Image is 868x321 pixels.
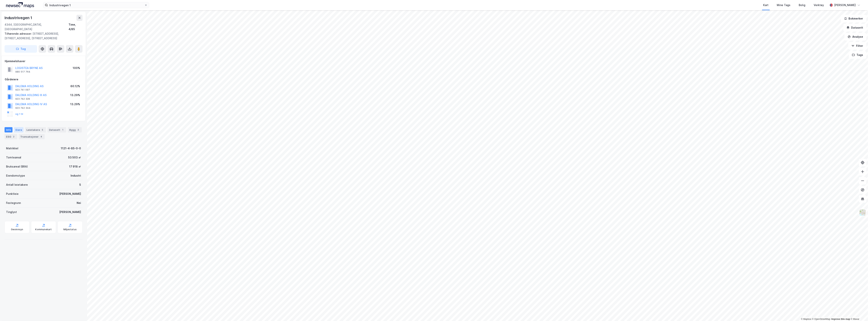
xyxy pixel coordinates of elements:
input: Søk på adresse, matrikkel, gårdeiere, leietakere eller personer [48,2,144,8]
div: 980 517 764 [15,70,30,73]
button: Analyse [845,33,866,41]
div: Verktøy [814,3,824,7]
div: 923 742 344 [15,106,30,110]
div: Tinglyst [6,210,17,214]
div: 923 742 328 [15,97,30,100]
div: [STREET_ADDRESS], [STREET_ADDRESS], [STREET_ADDRESS] [5,31,79,41]
div: Eiere [14,127,23,132]
div: Datasett [48,127,66,132]
div: 53 503 ㎡ [68,155,81,160]
div: Mine Tags [777,3,791,7]
div: 5 [79,182,81,187]
div: [PERSON_NAME] [59,192,81,196]
button: Datasett [843,24,866,31]
div: 100% [73,66,80,70]
div: Industri [71,173,81,178]
div: Tomteareal [6,155,21,160]
div: 4344, [GEOGRAPHIC_DATA], [GEOGRAPHIC_DATA] [5,22,69,31]
div: Kontrollprogram for chat [849,303,868,321]
a: Improve this map [831,318,850,320]
img: Z [859,209,866,216]
div: [PERSON_NAME] [59,210,81,214]
a: OpenStreetMap [812,318,831,320]
div: [PERSON_NAME] [834,3,856,7]
div: Kommunekart [35,228,52,231]
div: Hjemmelshaver [5,59,82,63]
div: Time, 4/85 [69,22,83,31]
div: 3 [76,128,80,132]
div: Miljøstatus [63,228,77,231]
div: Bolig [799,3,806,7]
div: 4 [39,135,43,139]
button: Tag [5,45,37,53]
div: Bruksareal (BRA) [6,164,28,169]
div: Leietakere [25,127,46,132]
div: Antall leietakere [6,182,28,187]
div: 5 [41,128,44,132]
div: 13.29% [70,102,80,106]
div: Kart [763,3,769,7]
div: 60.12% [70,84,80,88]
a: Mapbox [801,318,811,320]
span: Tilhørende adresser: [5,32,33,35]
div: Info [5,127,12,132]
img: logo.a4113a55bc3d86da70a041830d287a7e.svg [6,2,34,8]
button: Bokmerker [841,15,866,22]
button: Tags [849,51,866,59]
div: Industrivegen 1 [5,15,33,21]
div: 1121-4-85-0-0 [61,146,81,151]
div: 17 918 ㎡ [69,164,81,169]
div: 13.29% [70,93,80,97]
div: 923 741 097 [15,88,30,91]
div: Geoinnsyn [11,228,23,231]
div: Festegrunn [6,201,21,205]
iframe: Chat Widget [849,303,868,321]
div: Bygg [68,127,82,132]
div: 1 [61,128,65,132]
div: Punktleie [6,192,19,196]
button: Filter [848,42,866,50]
div: ESG [5,134,17,139]
div: Transaksjoner [19,134,45,139]
div: Nei [77,201,81,205]
div: 2 [12,135,16,139]
div: Matrikkel [6,146,18,151]
div: Eiendomstype [6,173,25,178]
div: Gårdeiere [5,77,82,82]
